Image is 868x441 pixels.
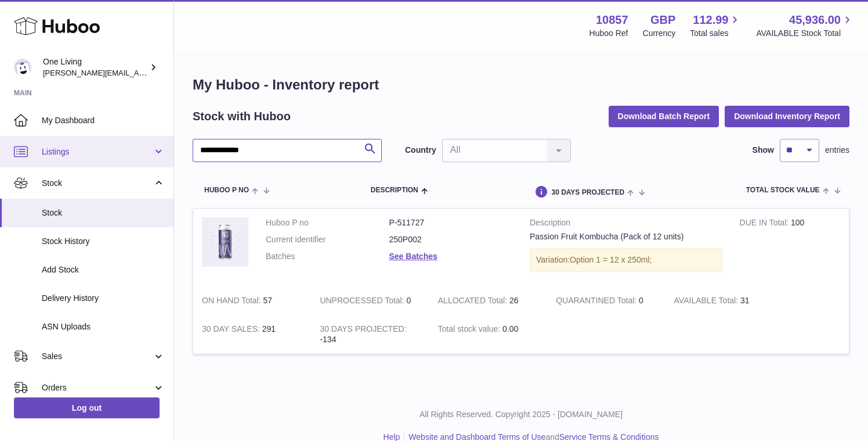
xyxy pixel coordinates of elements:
[266,251,389,262] dt: Batches
[502,324,518,334] span: 0.00
[746,187,820,194] span: Total stock value
[14,397,160,418] a: Log out
[42,293,165,304] span: Delivery History
[371,187,418,194] span: Description
[429,286,547,315] td: 26
[193,315,311,354] td: 291
[789,12,841,28] span: 45,936.00
[551,189,624,196] span: 30 DAYS PROJECTED
[193,76,849,94] h1: My Huboo - Inventory report
[14,59,31,76] img: Jessica@oneliving.com
[42,178,153,189] span: Stock
[311,315,429,354] td: -134
[202,217,248,267] img: product image
[756,28,854,39] span: AVAILABLE Stock Total
[405,145,436,156] label: Country
[43,56,147,78] div: One Living
[690,28,742,39] span: Total sales
[183,409,859,420] p: All Rights Reserved. Copyright 2025 - [DOMAIN_NAME]
[690,12,742,39] a: 112.99 Total sales
[438,324,502,336] strong: Total stock value
[530,217,722,231] strong: Description
[650,12,675,28] strong: GBP
[42,321,165,332] span: ASN Uploads
[589,28,628,39] div: Huboo Ref
[753,145,774,156] label: Show
[266,234,389,245] dt: Current identifier
[193,286,311,315] td: 57
[389,234,513,245] dd: 250P002
[42,146,153,157] span: Listings
[731,209,849,286] td: 100
[740,218,791,230] strong: DUE IN Total
[609,106,719,127] button: Download Batch Report
[674,296,740,308] strong: AVAILABLE Total
[320,296,406,308] strong: UNPROCESSED Total
[42,382,153,393] span: Orders
[596,12,628,28] strong: 10857
[311,286,429,315] td: 0
[639,296,643,305] span: 0
[825,145,849,156] span: entries
[530,231,722,242] div: Passion Fruit Kombucha (Pack of 12 units)
[204,187,249,194] span: Huboo P no
[202,296,263,308] strong: ON HAND Total
[42,207,165,218] span: Stock
[438,296,509,308] strong: ALLOCATED Total
[43,68,233,77] span: [PERSON_NAME][EMAIL_ADDRESS][DOMAIN_NAME]
[389,252,437,261] a: See Batches
[202,324,262,336] strong: 30 DAY SALES
[570,255,652,264] span: Option 1 = 12 x 250ml;
[389,217,513,228] dd: P-511727
[556,296,639,308] strong: QUARANTINED Total
[42,351,153,362] span: Sales
[756,12,854,39] a: 45,936.00 AVAILABLE Stock Total
[193,109,291,124] h2: Stock with Huboo
[666,286,783,315] td: 31
[530,248,722,272] div: Variation:
[643,28,676,39] div: Currency
[693,12,728,28] span: 112.99
[42,115,165,126] span: My Dashboard
[320,324,406,336] strong: 30 DAYS PROJECTED
[42,264,165,275] span: Add Stock
[266,217,389,228] dt: Huboo P no
[42,236,165,247] span: Stock History
[725,106,849,127] button: Download Inventory Report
